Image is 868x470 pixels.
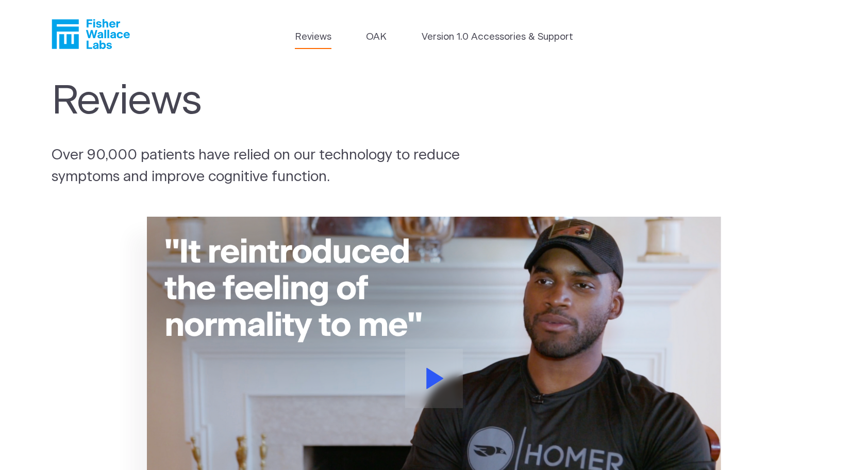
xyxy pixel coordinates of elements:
[295,30,331,44] a: Reviews
[52,19,130,49] a: Fisher Wallace
[52,78,480,125] h1: Reviews
[422,30,573,44] a: Version 1.0 Accessories & Support
[426,368,444,389] svg: Play
[52,145,502,188] p: Over 90,000 patients have relied on our technology to reduce symptoms and improve cognitive funct...
[366,30,387,44] a: OAK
